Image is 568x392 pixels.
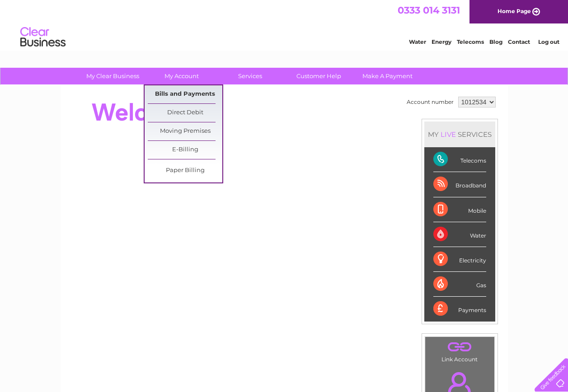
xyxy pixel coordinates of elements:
a: My Clear Business [75,68,150,84]
a: E-Billing [148,141,222,159]
a: Bills and Payments [148,85,222,103]
div: Payments [433,297,486,321]
a: Energy [432,38,451,45]
div: Electricity [433,247,486,272]
a: Direct Debit [148,104,222,122]
a: Customer Help [282,68,356,84]
a: Make A Payment [350,68,425,84]
a: Telecoms [457,38,484,45]
a: Moving Premises [148,122,222,140]
div: MY SERVICES [424,121,495,147]
a: Services [213,68,287,84]
div: Clear Business is a trading name of Verastar Limited (registered in [GEOGRAPHIC_DATA] No. 3667643... [71,5,498,44]
div: Broadband [433,172,486,197]
a: Log out [538,38,559,45]
a: . [427,339,492,355]
td: Account number [404,94,456,110]
div: Mobile [433,197,486,222]
div: Telecoms [433,147,486,172]
a: Blog [489,38,502,45]
div: LIVE [439,130,458,139]
a: Water [409,38,426,45]
div: Water [433,222,486,247]
img: logo.png [20,23,66,51]
a: Paper Billing [148,162,222,180]
a: Contact [508,38,530,45]
div: Gas [433,272,486,297]
td: Link Account [425,336,495,365]
a: My Account [144,68,219,84]
a: 0333 014 3131 [398,5,460,16]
